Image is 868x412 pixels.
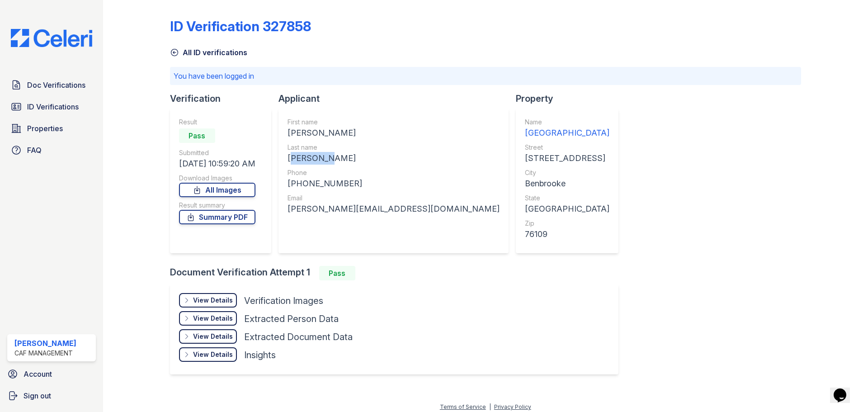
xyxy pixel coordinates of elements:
[7,119,96,137] a: Properties
[278,92,516,105] div: Applicant
[319,266,355,280] div: Pass
[193,332,233,341] div: View Details
[830,376,859,403] iframe: chat widget
[525,228,609,241] div: 76109
[288,152,500,165] div: [PERSON_NAME]
[170,92,278,105] div: Verification
[525,118,609,139] a: Name [GEOGRAPHIC_DATA]
[244,313,339,325] div: Extracted Person Data
[7,76,96,94] a: Doc Verifications
[288,194,500,203] div: Email
[27,80,85,90] span: Doc Verifications
[489,403,491,410] div: |
[440,403,486,410] a: Terms of Service
[179,174,255,183] div: Download Images
[193,314,233,323] div: View Details
[244,294,323,307] div: Verification Images
[525,168,609,177] div: City
[193,350,233,359] div: View Details
[4,365,99,383] a: Account
[24,390,51,401] span: Sign out
[24,369,52,379] span: Account
[170,266,626,280] div: Document Verification Attempt 1
[179,157,255,170] div: [DATE] 10:59:20 AM
[525,118,609,127] div: Name
[179,128,215,143] div: Pass
[288,168,500,177] div: Phone
[193,296,233,305] div: View Details
[14,349,76,358] div: CAF Management
[4,387,99,405] a: Sign out
[288,177,500,190] div: [PHONE_NUMBER]
[179,210,255,224] a: Summary PDF
[179,118,255,127] div: Result
[7,98,96,116] a: ID Verifications
[27,145,42,156] span: FAQ
[244,331,353,343] div: Extracted Document Data
[525,194,609,203] div: State
[494,403,531,410] a: Privacy Policy
[288,118,500,127] div: First name
[525,152,609,165] div: [STREET_ADDRESS]
[525,143,609,152] div: Street
[170,18,311,34] div: ID Verification 327858
[27,123,63,134] span: Properties
[179,201,255,210] div: Result summary
[288,203,500,215] div: [PERSON_NAME][EMAIL_ADDRESS][DOMAIN_NAME]
[516,92,626,105] div: Property
[179,183,255,197] a: All Images
[525,177,609,190] div: Benbrooke
[525,219,609,228] div: Zip
[14,338,76,349] div: [PERSON_NAME]
[179,148,255,157] div: Submitted
[244,349,276,361] div: Insights
[525,127,609,139] div: [GEOGRAPHIC_DATA]
[4,29,99,47] img: CE_Logo_Blue-a8612792a0a2168367f1c8372b55b34899dd931a85d93a1a3d3e32e68fde9ad4.png
[7,141,96,159] a: FAQ
[170,47,247,58] a: All ID verifications
[27,101,79,112] span: ID Verifications
[174,71,797,81] p: You have been logged in
[288,143,500,152] div: Last name
[525,203,609,215] div: [GEOGRAPHIC_DATA]
[288,127,500,139] div: [PERSON_NAME]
